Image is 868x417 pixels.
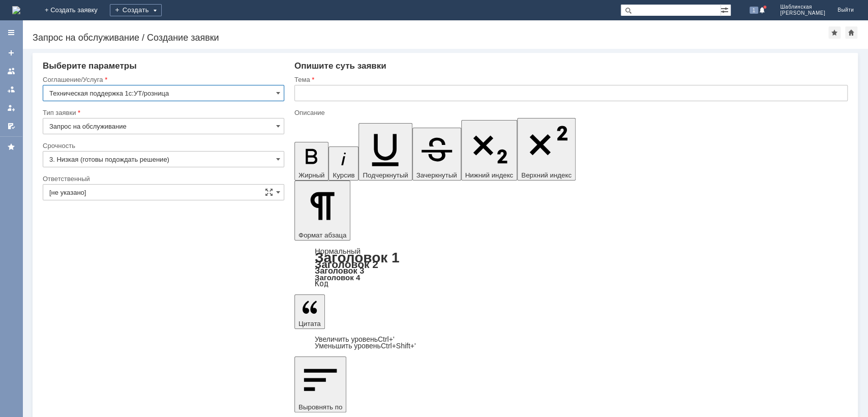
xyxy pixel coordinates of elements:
span: Шаблинская [780,4,825,10]
img: logo [12,6,20,14]
span: Жирный [298,171,325,179]
div: Ответственный [43,175,282,182]
div: Добавить в избранное [828,26,841,39]
span: Опишите суть заявки [294,61,386,71]
div: Запрос на обслуживание / Создание заявки [33,33,828,43]
a: Создать заявку [3,45,19,61]
span: Ctrl+' [378,335,395,343]
a: Decrease [315,342,416,350]
a: Заявки на командах [3,63,19,79]
button: Курсив [328,146,358,181]
span: [PERSON_NAME] [780,10,825,16]
span: Курсив [333,171,354,179]
button: Жирный [294,142,329,181]
span: Расширенный поиск [721,5,731,14]
span: 1 [750,7,759,14]
button: Выровнять по [294,356,346,412]
a: Заголовок 4 [315,273,360,282]
div: Тема [294,76,846,83]
span: Верхний индекс [521,171,572,179]
a: Заголовок 1 [315,250,400,265]
button: Формат абзаца [294,181,350,241]
span: Ctrl+Shift+' [381,342,416,350]
a: Мои согласования [3,118,19,134]
a: Перейти на домашнюю страницу [12,6,20,14]
div: Тип заявки [43,109,282,116]
div: Соглашение/Услуга [43,76,282,83]
a: Код [315,279,328,288]
span: Формат абзаца [298,231,346,239]
button: Верхний индекс [517,118,576,181]
div: Срочность [43,142,282,149]
span: Выберите параметры [43,61,137,71]
button: Подчеркнутый [358,123,412,181]
div: Цитата [294,336,848,349]
span: Нижний индекс [465,171,514,179]
div: Описание [294,109,846,116]
a: Increase [315,335,395,343]
button: Зачеркнутый [412,128,461,181]
a: Нормальный [315,247,361,255]
a: Мои заявки [3,100,19,116]
button: Нижний индекс [461,120,518,181]
a: Заголовок 2 [315,258,378,270]
span: Выровнять по [298,403,342,411]
div: Создать [110,4,162,16]
a: Заявки в моей ответственности [3,81,19,98]
span: Зачеркнутый [416,171,457,179]
a: Заголовок 3 [315,266,364,275]
div: Формат абзаца [294,248,848,287]
button: Цитата [294,294,325,329]
span: Сложная форма [265,188,273,196]
span: Подчеркнутый [363,171,408,179]
span: Цитата [298,320,321,327]
div: Сделать домашней страницей [845,26,857,39]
